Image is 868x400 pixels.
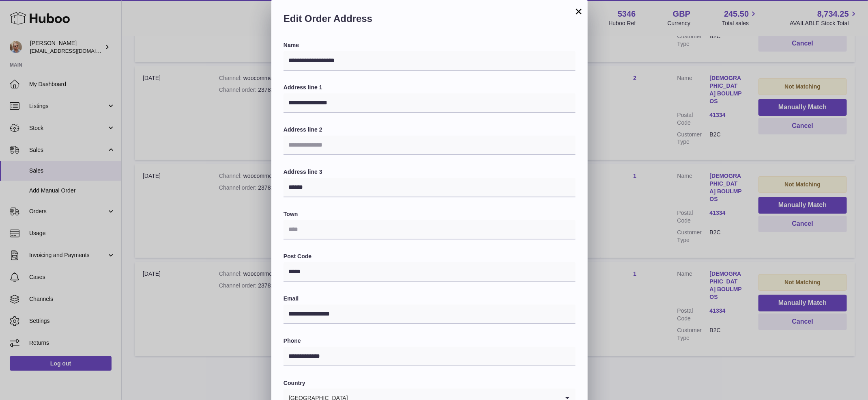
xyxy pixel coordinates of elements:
[284,168,576,176] label: Address line 3
[284,379,576,387] label: Country
[284,337,576,345] label: Phone
[284,210,576,218] label: Town
[574,6,584,16] button: ×
[284,12,576,29] h2: Edit Order Address
[284,84,576,91] label: Address line 1
[284,126,576,134] label: Address line 2
[284,253,576,260] label: Post Code
[284,41,576,49] label: Name
[284,295,576,303] label: Email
